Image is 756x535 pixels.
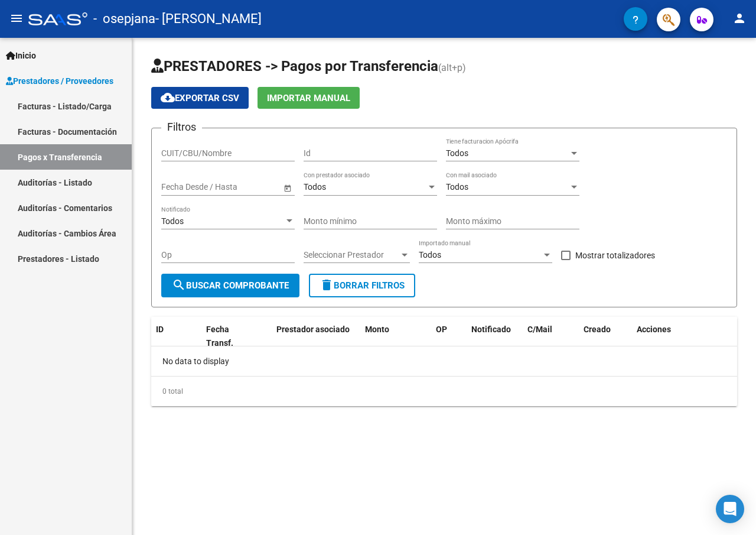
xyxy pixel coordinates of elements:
[272,317,360,356] datatable-header-cell: Prestador asociado
[9,11,24,25] mat-icon: menu
[436,325,447,334] span: OP
[523,317,579,356] datatable-header-cell: C/Mail
[201,317,255,356] datatable-header-cell: Fecha Transf.
[446,182,468,192] span: Todos
[304,182,326,192] span: Todos
[258,87,360,109] button: Importar Manual
[732,11,747,25] mat-icon: person
[161,274,299,297] button: Buscar Comprobante
[161,119,202,135] h3: Filtros
[151,87,249,109] button: Exportar CSV
[151,346,737,376] div: No data to display
[151,377,737,406] div: 0 total
[6,74,113,87] span: Prestadores / Proveedores
[467,317,523,356] datatable-header-cell: Notificado
[584,325,611,334] span: Creado
[632,317,738,356] datatable-header-cell: Acciones
[172,278,186,292] mat-icon: search
[93,6,155,32] span: - osepjana
[527,325,552,334] span: C/Mail
[637,325,671,334] span: Acciones
[6,49,36,62] span: Inicio
[419,250,441,260] span: Todos
[716,495,744,523] div: Open Intercom Messenger
[360,317,431,356] datatable-header-cell: Monto
[151,58,438,74] span: PRESTADORES -> Pagos por Transferencia
[281,181,294,194] button: Open calendar
[304,250,399,260] span: Seleccionar Prestador
[575,248,655,262] span: Mostrar totalizadores
[161,182,204,192] input: Fecha inicio
[579,317,632,356] datatable-header-cell: Creado
[155,6,262,32] span: - [PERSON_NAME]
[161,216,184,226] span: Todos
[161,93,239,103] span: Exportar CSV
[276,325,350,334] span: Prestador asociado
[320,278,334,292] mat-icon: delete
[431,317,467,356] datatable-header-cell: OP
[438,62,466,73] span: (alt+p)
[471,325,511,334] span: Notificado
[161,90,175,105] mat-icon: cloud_download
[172,280,289,291] span: Buscar Comprobante
[156,325,164,334] span: ID
[446,148,468,158] span: Todos
[151,317,201,356] datatable-header-cell: ID
[365,325,389,334] span: Monto
[309,274,415,297] button: Borrar Filtros
[214,182,272,192] input: Fecha fin
[267,93,350,103] span: Importar Manual
[320,280,405,291] span: Borrar Filtros
[206,325,233,348] span: Fecha Transf.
